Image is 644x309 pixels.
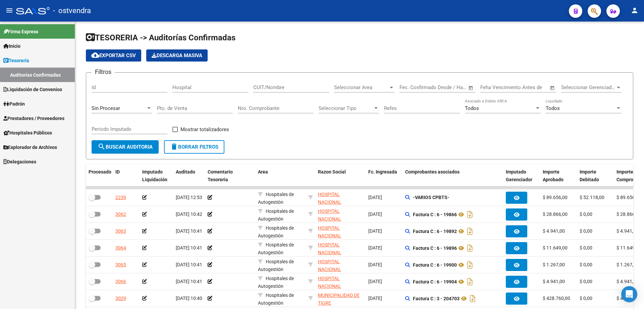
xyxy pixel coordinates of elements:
[152,52,202,59] span: Descarga Masiva
[318,276,354,304] span: HOSPITAL NACIONAL PROFESOR [PERSON_NAME]
[176,169,195,175] span: Auditado
[115,210,126,218] div: 3062
[258,242,294,255] span: Hospitales de Autogestión
[318,191,363,205] div: - 30635976809
[315,165,366,187] datatable-header-cell: Razon Social
[3,115,64,122] span: Prestadores / Proveedores
[258,192,294,205] span: Hospitales de Autogestión
[98,144,153,150] span: Buscar Auditoria
[543,279,565,284] span: $ 4.941,00
[113,165,140,187] datatable-header-cell: ID
[616,228,639,234] span: $ 4.941,00
[616,211,641,217] span: $ 28.866,00
[368,211,382,217] span: [DATE]
[318,241,363,255] div: - 30635976809
[140,165,173,187] datatable-header-cell: Imputado Liquidación
[318,208,354,237] span: HOSPITAL NACIONAL PROFESOR [PERSON_NAME]
[258,276,294,289] span: Hospitales de Autogestión
[580,228,592,234] span: $ 0,00
[319,105,373,111] span: Seleccionar Tipo
[53,3,91,18] span: - ostvendra
[413,262,457,268] strong: Factura C : 6 - 19900
[92,67,115,77] h3: Filtros
[258,225,294,238] span: Hospitales de Autogestión
[433,84,465,90] input: Fecha fin
[318,275,363,289] div: - 30635976809
[405,169,460,175] span: Comprobantes asociados
[318,292,363,306] div: - 30999284899
[503,165,540,187] datatable-header-cell: Imputado Gerenciador
[466,243,474,254] i: Descargar documento
[540,165,577,187] datatable-header-cell: Importe Aprobado
[115,244,126,252] div: 3064
[468,293,477,304] i: Descargar documento
[577,165,614,187] datatable-header-cell: Importe Debitado
[176,195,202,200] span: [DATE] 12:53
[115,227,126,235] div: 3063
[3,28,38,35] span: Firma Express
[543,169,563,182] span: Importe Aprobado
[176,245,202,250] span: [DATE] 10:41
[368,262,382,267] span: [DATE]
[546,105,560,111] span: Todos
[368,296,382,301] span: [DATE]
[616,296,644,301] span: $ 428.760,00
[3,57,29,64] span: Tesorería
[399,84,427,90] input: Fecha inicio
[115,278,126,285] div: 3066
[3,129,52,137] span: Hospitales Públicos
[631,6,639,14] mat-icon: person
[258,293,294,306] span: Hospitales de Autogestión
[413,296,460,301] strong: Factura C : 3 - 204703
[366,165,402,187] datatable-header-cell: Fc. Ingresada
[561,84,615,90] span: Seleccionar Gerenciador
[318,258,363,272] div: - 30635976809
[543,245,568,250] span: $ 11.649,00
[318,242,354,270] span: HOSPITAL NACIONAL PROFESOR [PERSON_NAME]
[506,169,532,182] span: Imputado Gerenciador
[543,211,568,217] span: $ 28.866,00
[334,84,388,90] span: Seleccionar Area
[318,169,346,175] span: Razon Social
[616,262,639,267] span: $ 1.267,00
[543,228,565,234] span: $ 4.941,00
[115,295,126,302] div: 3029
[616,279,639,284] span: $ 4.941,00
[368,195,382,200] span: [DATE]
[91,52,136,59] span: Exportar CSV
[92,140,159,154] button: Buscar Auditoria
[467,84,475,92] button: Open calendar
[580,296,592,301] span: $ 0,00
[170,144,218,150] span: Borrar Filtros
[115,261,126,269] div: 3065
[142,169,167,182] span: Imputado Liquidación
[465,105,479,111] span: Todos
[318,192,354,220] span: HOSPITAL NACIONAL PROFESOR [PERSON_NAME]
[413,245,457,251] strong: Factura C : 6 - 19896
[466,209,474,220] i: Descargar documento
[580,279,592,284] span: $ 0,00
[176,228,202,234] span: [DATE] 10:41
[3,144,57,151] span: Explorador de Archivos
[318,207,363,222] div: - 30635976809
[258,259,294,272] span: Hospitales de Autogestión
[3,86,62,93] span: Liquidación de Convenios
[208,169,233,182] span: Comentario Tesoreria
[549,84,556,92] button: Open calendar
[580,195,604,200] span: $ 52.118,00
[466,226,474,237] i: Descargar documento
[543,296,570,301] span: $ 428.760,00
[176,296,202,301] span: [DATE] 10:40
[176,211,202,217] span: [DATE] 10:42
[3,100,25,108] span: Padrón
[91,51,99,59] mat-icon: cloud_download
[86,49,141,62] button: Exportar CSV
[3,42,20,50] span: Inicio
[170,143,178,151] mat-icon: delete
[258,208,294,222] span: Hospitales de Autogestión
[5,6,13,14] mat-icon: menu
[146,49,208,62] button: Descarga Masiva
[413,212,457,217] strong: Factura C : 6 - 19866
[255,165,306,187] datatable-header-cell: Area
[413,195,449,200] strong: -VARIOS CPBTS-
